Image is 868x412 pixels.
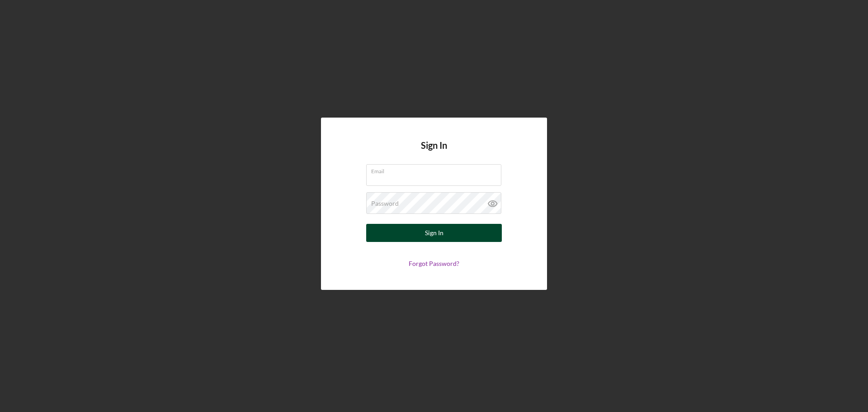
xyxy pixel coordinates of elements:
[421,140,447,164] h4: Sign In
[425,224,443,242] div: Sign In
[366,224,502,242] button: Sign In
[371,200,399,207] label: Password
[371,165,501,175] label: Email
[409,260,459,267] a: Forgot Password?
